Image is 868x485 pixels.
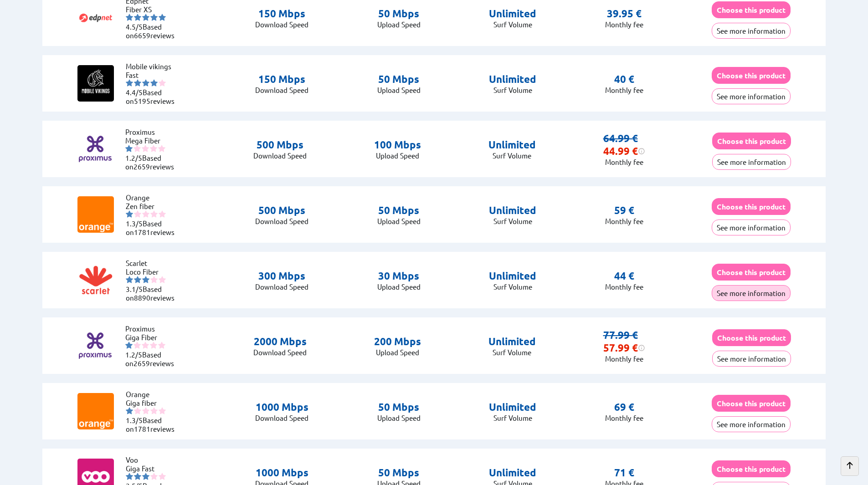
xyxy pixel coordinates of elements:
[377,401,421,414] p: 50 Mbps
[134,359,150,368] span: 2659
[134,14,141,21] img: starnr2
[489,204,536,217] p: Unlimited
[488,138,536,151] p: Unlimited
[159,14,166,21] img: starnr5
[150,14,158,21] img: starnr4
[605,414,643,422] p: Monthly fee
[712,395,791,412] button: Choose this product
[638,344,645,352] img: information
[126,390,180,398] li: Orange
[712,351,791,367] button: See more information
[255,270,308,282] p: 300 Mbps
[125,136,180,145] li: Mega Fiber
[77,131,113,167] img: Logo of Proximus
[158,145,165,152] img: starnr5
[134,162,150,171] span: 2659
[255,20,308,29] p: Download Speed
[142,473,149,480] img: starnr3
[158,342,165,349] img: starnr5
[134,145,141,152] img: starnr2
[125,350,180,368] li: Based on reviews
[712,137,791,145] a: Choose this product
[374,348,421,357] p: Upload Speed
[77,393,114,429] img: Logo of Orange
[134,210,141,218] img: starnr2
[489,73,536,86] p: Unlimited
[126,285,180,302] li: Based on reviews
[712,5,791,14] a: Choose this product
[712,1,791,18] button: Choose this product
[712,71,791,80] a: Choose this product
[255,401,308,414] p: 1000 Mbps
[126,22,143,31] span: 4.5/5
[255,414,308,422] p: Download Speed
[126,14,133,21] img: starnr1
[150,210,158,218] img: starnr4
[126,219,180,236] li: Based on reviews
[603,145,645,158] div: 44.99 €
[489,466,536,479] p: Unlimited
[712,465,791,473] a: Choose this product
[712,285,791,301] button: See more information
[377,282,421,291] p: Upload Speed
[377,466,421,479] p: 50 Mbps
[614,401,634,414] p: 69 €
[712,223,791,232] a: See more information
[126,62,180,71] li: Mobile vikings
[712,289,791,297] a: See more information
[142,145,149,152] img: starnr3
[603,158,645,166] p: Monthly fee
[255,73,308,86] p: 150 Mbps
[126,473,133,480] img: starnr1
[142,342,149,349] img: starnr3
[253,151,307,160] p: Download Speed
[134,342,141,349] img: starnr2
[712,23,791,39] button: See more information
[377,217,421,225] p: Upload Speed
[134,424,150,433] span: 1781
[489,414,536,422] p: Surf Volume
[712,220,791,235] button: See more information
[712,133,791,149] button: Choose this product
[126,71,180,79] li: Fast
[159,79,166,87] img: starnr5
[253,138,307,151] p: 500 Mbps
[126,455,180,464] li: Voo
[489,217,536,225] p: Surf Volume
[614,270,634,282] p: 44 €
[712,333,791,342] a: Choose this product
[489,282,536,291] p: Surf Volume
[377,414,421,422] p: Upload Speed
[126,210,133,218] img: starnr1
[374,335,421,348] p: 200 Mbps
[614,73,634,86] p: 40 €
[126,193,180,202] li: Orange
[253,348,307,357] p: Download Speed
[638,148,645,155] img: information
[142,14,149,21] img: starnr3
[712,399,791,408] a: Choose this product
[605,20,643,29] p: Monthly fee
[125,342,133,349] img: starnr1
[125,350,142,359] span: 1.2/5
[712,88,791,104] button: See more information
[603,354,645,363] p: Monthly fee
[603,329,638,341] s: 77.99 €
[134,228,150,236] span: 1781
[377,20,421,29] p: Upload Speed
[712,158,791,166] a: See more information
[712,264,791,281] button: Choose this product
[377,86,421,94] p: Upload Speed
[134,276,141,283] img: starnr2
[607,7,642,20] p: 39.95 €
[126,398,180,407] li: Giga fiber
[125,324,180,333] li: Proximus
[150,79,158,87] img: starnr4
[255,7,308,20] p: 150 Mbps
[488,151,536,160] p: Surf Volume
[712,354,791,363] a: See more information
[712,416,791,432] button: See more information
[712,154,791,170] button: See more information
[150,342,157,349] img: starnr4
[712,268,791,276] a: Choose this product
